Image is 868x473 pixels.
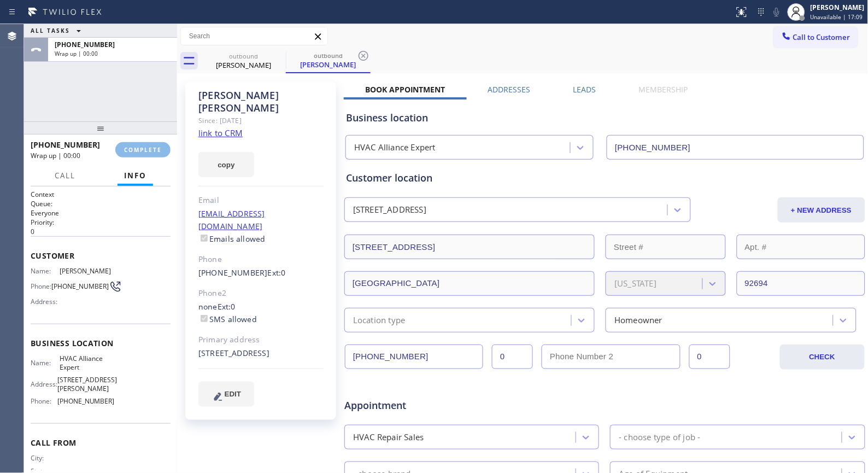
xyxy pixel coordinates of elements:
div: Phone2 [198,287,324,300]
span: City: [31,454,60,462]
span: Call From [31,437,171,448]
div: Primary address [198,334,324,346]
span: Name: [31,267,60,275]
label: Book Appointment [365,84,445,95]
span: Call to Customer [793,32,851,42]
span: Phone: [31,282,51,290]
div: Since: [DATE] [198,114,324,127]
div: HVAC Alliance Expert [354,142,436,154]
label: Addresses [488,84,531,95]
label: Emails allowed [198,233,266,244]
input: Address [344,235,595,259]
div: Brian Slayback [287,49,370,72]
input: Ext. [492,344,533,369]
input: ZIP [737,271,865,296]
label: Leads [573,84,596,95]
a: [EMAIL_ADDRESS][DOMAIN_NAME] [198,208,265,231]
button: Info [118,165,153,186]
button: Call [48,165,82,186]
h2: Priority: [31,218,171,227]
span: HVAC Alliance Expert [60,354,114,371]
div: Business location [346,110,864,125]
button: copy [198,152,254,177]
button: EDIT [198,382,254,407]
button: CHECK [780,344,865,370]
div: Location type [353,314,406,326]
span: EDIT [225,390,241,398]
span: [PHONE_NUMBER] [57,397,115,405]
input: Phone Number [607,135,864,160]
button: COMPLETE [115,142,171,157]
span: [PHONE_NUMBER] [55,40,115,49]
span: Wrap up | 00:00 [55,50,98,57]
input: SMS allowed [201,315,208,322]
div: [STREET_ADDRESS] [353,204,426,217]
span: Name: [31,359,60,367]
div: - choose type of job - [619,431,700,443]
div: none [198,301,324,326]
div: [PERSON_NAME] [811,3,865,12]
div: [PERSON_NAME] [PERSON_NAME] [198,89,324,114]
input: City [344,271,595,296]
div: Brian Slayback [202,49,285,73]
div: [STREET_ADDRESS] [198,347,324,360]
p: Everyone [31,208,171,218]
div: [PERSON_NAME] [202,60,285,70]
div: Homeowner [614,314,662,326]
div: Customer location [346,171,864,185]
label: SMS allowed [198,314,257,324]
span: Appointment [344,398,517,413]
span: Unavailable | 17:09 [811,13,863,21]
div: HVAC Repair Sales [353,431,424,443]
input: Street # [606,235,725,259]
span: Ext: 0 [268,267,286,278]
span: Customer [31,250,171,261]
span: Wrap up | 00:00 [31,151,80,160]
input: Emails allowed [201,235,208,242]
span: COMPLETE [124,146,162,154]
span: ALL TASKS [31,27,70,34]
span: Address: [31,380,57,388]
button: ALL TASKS [24,24,92,37]
div: Email [198,194,324,207]
label: Membership [639,84,688,95]
button: Call to Customer [774,27,858,48]
div: outbound [287,51,370,60]
button: + NEW ADDRESS [778,197,865,223]
button: Mute [769,4,784,20]
div: outbound [202,52,285,60]
span: [STREET_ADDRESS][PERSON_NAME] [57,376,117,393]
span: [PHONE_NUMBER] [51,282,109,290]
input: Ext. 2 [689,344,730,369]
a: [PHONE_NUMBER] [198,267,268,278]
a: link to CRM [198,127,243,138]
span: Business location [31,338,171,348]
span: Address: [31,297,60,306]
span: Call [55,171,75,180]
h1: Context [31,190,171,199]
span: [PHONE_NUMBER] [31,139,100,150]
span: Ext: 0 [218,301,236,312]
input: Phone Number [345,344,483,369]
span: [PERSON_NAME] [60,267,114,275]
input: Phone Number 2 [542,344,680,369]
input: Search [181,27,327,45]
span: Info [124,171,146,180]
p: 0 [31,227,171,236]
span: Phone: [31,397,57,405]
h2: Queue: [31,199,171,208]
input: Apt. # [737,235,865,259]
div: [PERSON_NAME] [287,60,370,69]
div: Phone [198,253,324,266]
